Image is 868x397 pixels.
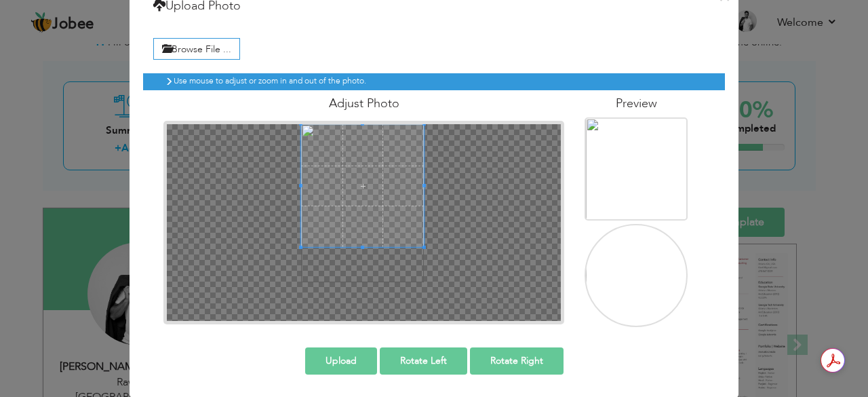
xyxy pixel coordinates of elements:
h6: Use mouse to adjust or zoom in and out of the photo. [174,77,697,86]
h4: Adjust Photo [163,97,564,111]
button: Rotate Right [470,347,564,375]
button: Upload [305,347,377,375]
img: d2bde8c7-b20f-4008-8dc8-27c701b5d229 [586,225,689,357]
button: Rotate Left [380,347,467,375]
h4: Preview [585,97,688,111]
label: Browse File ... [153,38,240,59]
img: d2bde8c7-b20f-4008-8dc8-27c701b5d229 [586,118,689,250]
